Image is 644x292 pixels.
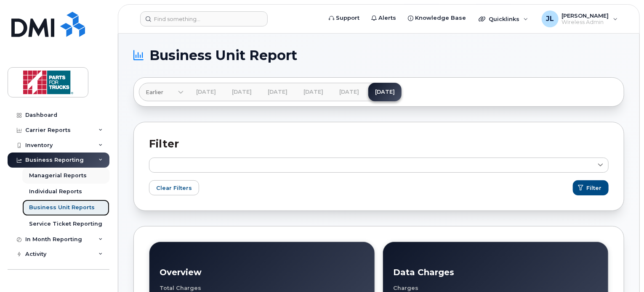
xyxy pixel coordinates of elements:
button: Clear Filters [149,180,199,195]
a: [DATE] [297,83,330,101]
a: [DATE] [368,83,402,101]
a: Earlier [139,83,184,101]
span: Filter [586,184,601,192]
h3: Overview [160,267,367,277]
a: [DATE] [225,83,258,101]
h2: Filter [149,137,609,150]
span: Clear Filters [156,184,192,192]
a: [DATE] [189,83,223,101]
a: [DATE] [333,83,366,101]
a: [DATE] [261,83,294,101]
span: Earlier [146,88,163,96]
div: Total Charges [160,285,367,291]
div: Charges [393,285,601,291]
span: Business Unit Report [149,49,297,62]
button: Filter [573,180,609,195]
h3: Data Charges [393,267,601,277]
